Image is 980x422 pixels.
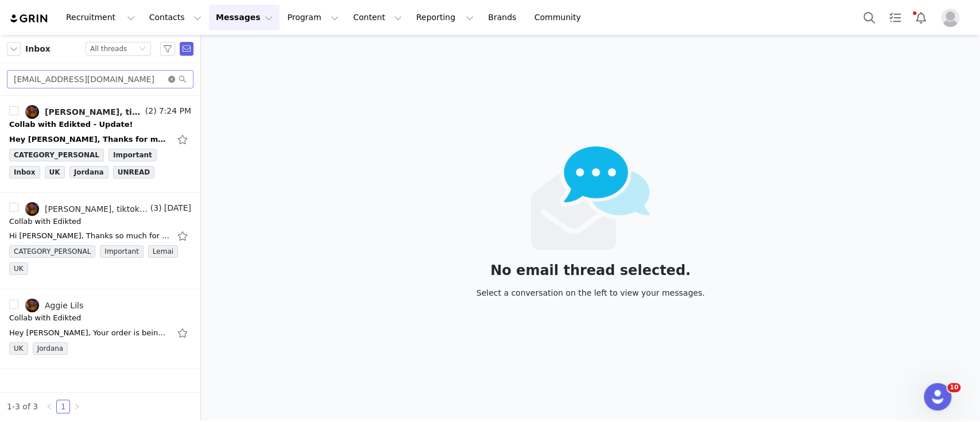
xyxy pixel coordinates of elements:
img: 9cc1d656-f723-4874-bc68-1d057b259713.jpg [25,105,39,119]
div: [PERSON_NAME], tiktok edikted [45,107,143,117]
a: Community [528,5,593,30]
div: Hey Guadalupe, Thanks for my parcel! I've just been at work today so going to shoot tomorrow, pos... [9,134,170,145]
span: UK [45,166,65,179]
input: Search mail [7,70,193,88]
i: icon: right [73,403,80,410]
img: 9cc1d656-f723-4874-bc68-1d057b259713.jpg [25,299,39,312]
a: [PERSON_NAME], tiktok edikted [25,202,148,216]
button: Contacts [142,5,208,30]
div: Collab with Edikted - Update! [9,119,133,130]
a: 1 [57,400,69,413]
div: [PERSON_NAME], tiktok edikted [45,204,148,214]
span: Send Email [180,42,193,56]
span: Jordana [69,166,109,179]
button: Content [346,5,409,30]
button: Messages [209,5,280,30]
span: UK [9,262,28,275]
span: CATEGORY_PERSONAL [9,149,104,161]
a: [PERSON_NAME], tiktok edikted [25,105,143,119]
img: 9cc1d656-f723-4874-bc68-1d057b259713.jpg [25,202,39,216]
img: grin logo [9,13,49,24]
span: (3) [148,202,162,214]
span: CATEGORY_PERSONAL [9,245,95,258]
button: Reporting [409,5,481,30]
div: All threads [90,42,127,55]
span: Important [100,245,144,258]
span: UK [9,342,28,355]
i: icon: search [179,75,187,83]
a: Brands [481,5,526,30]
button: Search [857,5,882,30]
div: Hey Aggie, Your order is being processed and will be on it's way to you shortly :) Here is your 1... [9,327,170,339]
span: Important [109,149,157,161]
span: Inbox [9,166,40,179]
li: Next Page [70,400,84,413]
li: Previous Page [42,400,56,413]
button: Notifications [908,5,933,30]
span: (2) [143,105,157,117]
span: Jordana [33,342,68,355]
li: 1-3 of 3 [7,400,38,413]
li: 1 [56,400,70,413]
button: Profile [934,9,971,27]
img: emails-empty2x.png [531,146,650,250]
div: Hi Aggie, Thanks so much for getting back to us! We are so happy to move forward with a collabora... [9,230,170,242]
span: Lemai [148,245,178,258]
div: Aggie Lils [45,301,83,310]
div: No email thread selected. [477,264,705,277]
div: Collab with Edikted [9,312,81,324]
i: icon: left [46,403,53,410]
a: Tasks [882,5,908,30]
span: UNREAD [113,166,154,179]
a: Aggie Lils [25,299,83,312]
i: icon: down [139,45,146,53]
iframe: Intercom live chat [924,383,951,411]
span: 10 [947,383,960,392]
button: Recruitment [59,5,142,30]
i: icon: close-circle [168,76,175,83]
span: Inbox [25,43,51,55]
div: Collab with Edikted [9,216,81,227]
div: Select a conversation on the left to view your messages. [477,287,705,299]
img: placeholder-profile.jpg [941,9,959,27]
button: Program [280,5,346,30]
